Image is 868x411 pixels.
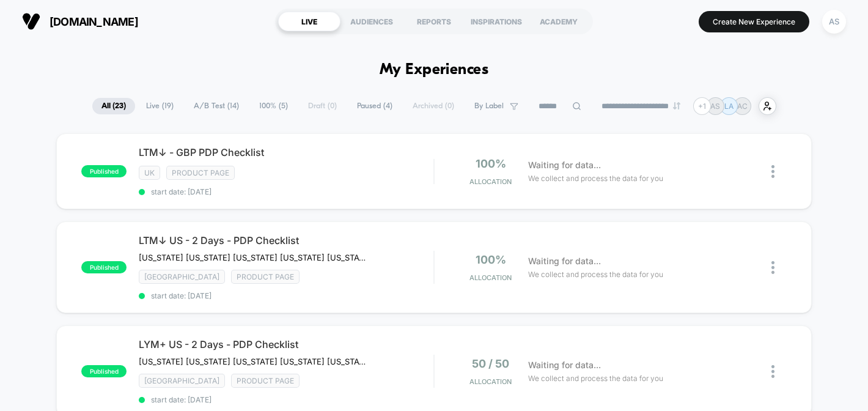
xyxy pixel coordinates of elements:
[139,270,225,284] span: [GEOGRAPHIC_DATA]
[250,98,297,114] span: 100% ( 5 )
[528,268,663,280] span: We collect and process the data for you
[81,365,127,377] span: published
[139,357,366,366] span: [US_STATE] [US_STATE] [US_STATE] [US_STATE] [US_STATE] [US_STATE] [US_STATE] [US_STATE] [US_STATE...
[18,12,142,31] button: [DOMAIN_NAME]
[469,177,512,186] span: Allocation
[50,15,138,28] span: [DOMAIN_NAME]
[693,97,711,115] div: + 1
[380,61,489,79] h1: My Experiences
[528,12,590,31] div: ACADEMY
[137,98,183,114] span: Live ( 19 )
[528,372,663,384] span: We collect and process the data for you
[724,102,734,111] p: LA
[22,12,40,31] img: Visually logo
[673,102,680,109] img: end
[474,102,504,111] span: By Label
[771,261,774,274] img: close
[528,158,601,172] span: Waiting for data...
[185,98,248,114] span: A/B Test ( 14 )
[139,291,433,300] span: start date: [DATE]
[403,12,465,31] div: REPORTS
[822,10,846,34] div: AS
[139,253,366,262] span: [US_STATE] [US_STATE] [US_STATE] [US_STATE] [US_STATE] [US_STATE] [US_STATE] [US_STATE] [US_STATE...
[139,187,433,196] span: start date: [DATE]
[528,172,663,184] span: We collect and process the data for you
[231,374,300,388] span: Product Page
[340,12,403,31] div: AUDIENCES
[737,102,748,111] p: AC
[469,377,512,386] span: Allocation
[348,98,402,114] span: Paused ( 4 )
[81,165,127,177] span: published
[231,270,300,284] span: Product Page
[81,261,127,273] span: published
[469,273,512,282] span: Allocation
[528,254,601,268] span: Waiting for data...
[465,12,528,31] div: INSPIRATIONS
[818,9,850,34] button: AS
[771,165,774,178] img: close
[139,338,433,350] span: LYM+ US - 2 Days - PDP Checklist
[139,166,160,180] span: UK
[528,358,601,372] span: Waiting for data...
[476,253,506,266] span: 100%
[699,11,809,32] button: Create New Experience
[139,234,433,246] span: LTM↓ US - 2 Days - PDP Checklist
[166,166,235,180] span: Product Page
[139,395,433,404] span: start date: [DATE]
[278,12,340,31] div: LIVE
[476,157,506,170] span: 100%
[92,98,135,114] span: All ( 23 )
[472,357,509,370] span: 50 / 50
[771,365,774,378] img: close
[710,102,720,111] p: AS
[139,146,433,158] span: LTM↓ - GBP PDP Checklist
[139,374,225,388] span: [GEOGRAPHIC_DATA]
